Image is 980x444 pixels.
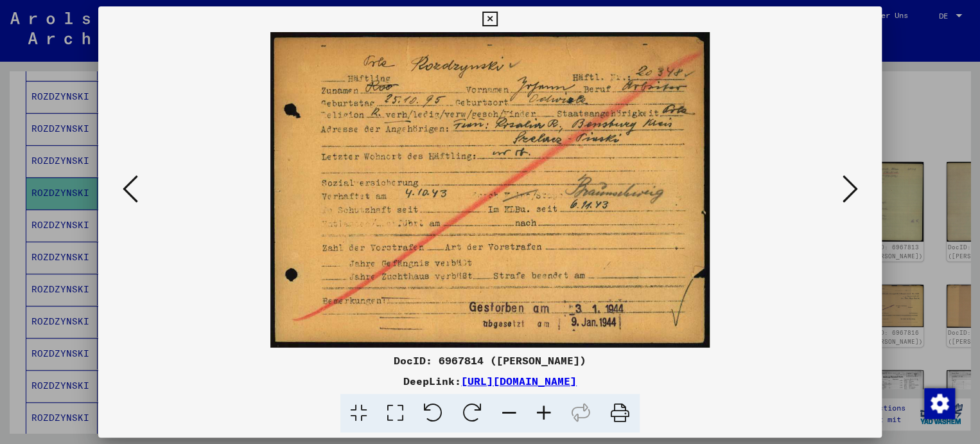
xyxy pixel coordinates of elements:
[98,353,882,368] div: DocID: 6967814 ([PERSON_NAME])
[924,388,955,419] img: Zustimmung ändern
[461,375,577,387] a: [URL][DOMAIN_NAME]
[142,32,839,348] img: 001.jpg
[923,387,954,418] div: Zustimmung ändern
[98,373,882,389] div: DeepLink:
